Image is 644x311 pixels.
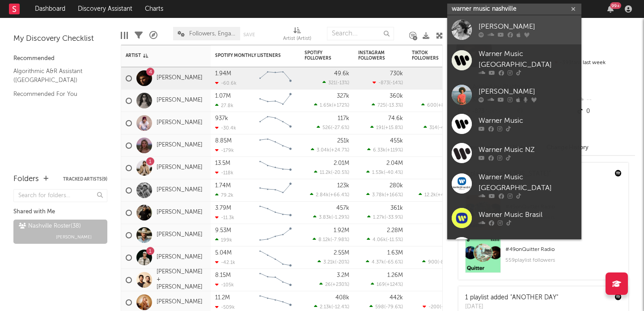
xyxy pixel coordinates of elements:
div: ( ) [366,192,403,198]
div: -- [576,94,635,106]
svg: Chart title [255,224,296,246]
button: Save [243,32,255,37]
div: 442k [390,295,403,301]
a: Warner Music Brasil [447,203,581,233]
span: 600 [427,103,436,108]
div: ( ) [319,281,349,287]
span: 169 [377,282,385,287]
div: My Discovery Checklist [13,34,107,44]
span: +166 % [386,193,402,198]
div: 455k [390,138,403,144]
a: Algorithmic A&R Assistant ([GEOGRAPHIC_DATA]) [13,66,98,85]
div: -60.6k [215,80,237,86]
span: 314 [429,125,437,130]
div: 1.92M [334,228,349,233]
svg: Chart title [255,90,296,112]
span: 191 [376,125,384,130]
span: -7.98 % [332,238,348,242]
div: ( ) [314,169,349,175]
a: [PERSON_NAME] [157,186,203,194]
div: Warner Music [479,116,577,126]
div: 1.07M [215,93,231,99]
div: 2.04M [386,160,403,166]
div: ( ) [313,214,349,220]
div: 937k [215,116,228,121]
svg: Chart title [255,67,296,90]
span: 900 [428,260,437,265]
a: [PERSON_NAME] [157,74,203,82]
div: -118k [215,170,233,176]
div: 730k [390,71,403,77]
div: 8.85M [215,138,232,144]
div: 1 playlist added [465,293,558,302]
div: ( ) [367,237,403,242]
span: 3.83k [319,215,331,220]
div: 74.6k [388,116,403,121]
span: 26 [325,282,331,287]
div: 3.2M [337,272,349,278]
span: -11.5 % [387,238,402,242]
span: -33.9 % [386,215,402,220]
div: ( ) [422,259,457,265]
a: Warner Music [447,109,581,138]
div: 408k [335,295,349,301]
div: ( ) [317,125,349,130]
div: 2.28M [387,228,403,233]
div: Instagram Followers [358,50,390,61]
span: [PERSON_NAME] [56,232,92,242]
button: 99+ [607,5,614,13]
div: Warner Music Nashville [479,239,577,250]
a: [PERSON_NAME] [447,15,581,44]
div: ( ) [373,80,403,86]
div: ( ) [314,304,349,310]
a: "ANOTHER DAY" [510,294,558,301]
div: 9.53M [215,228,231,233]
span: 2.84k [316,193,329,198]
div: -509k [215,304,235,310]
div: Nashville Roster ( 38 ) [19,221,81,232]
div: Recommended [13,53,107,64]
svg: Chart title [255,112,296,134]
span: 321 [328,81,336,86]
div: Artist (Artist) [283,22,311,48]
div: Artist [126,53,193,58]
div: -30.4k [215,125,236,131]
span: 725 [377,103,386,108]
div: Edit Columns [121,22,128,48]
span: -79.6 % [386,305,402,310]
span: -12.4 % [333,305,348,310]
div: [PERSON_NAME] [479,86,577,97]
div: 11.2M [215,295,230,301]
div: 0 [412,67,457,89]
svg: Chart title [255,202,296,224]
div: 361k [390,205,403,211]
div: Folders [13,174,39,185]
div: 251k [337,138,349,144]
svg: Chart title [255,179,296,202]
a: Warner Music Nashville [447,233,581,262]
span: 6.33k [373,148,386,153]
div: ( ) [369,304,403,310]
span: +15.8 % [385,125,402,130]
span: -65.6 % [386,260,402,265]
span: +66.4 % [330,193,348,198]
div: Warner Music [GEOGRAPHIC_DATA] [479,172,577,194]
span: -20 % [336,260,348,265]
div: Artist (Artist) [283,34,311,44]
a: [PERSON_NAME] [157,209,203,216]
button: Tracked Artists(9) [63,177,107,181]
span: 2.13k [320,305,331,310]
div: 99 + [610,2,621,9]
div: 1.26M [387,272,403,278]
div: 27.8k [215,103,233,108]
a: Warner Music [GEOGRAPHIC_DATA] [447,168,581,203]
span: 3.21k [323,260,335,265]
a: [PERSON_NAME] [157,97,203,104]
span: +230 % [332,282,348,287]
div: 123k [337,183,349,189]
svg: Chart title [255,246,296,269]
a: [PERSON_NAME] [157,231,203,239]
div: ( ) [423,304,457,310]
div: 0 [412,202,457,224]
div: 3.79M [215,205,231,211]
